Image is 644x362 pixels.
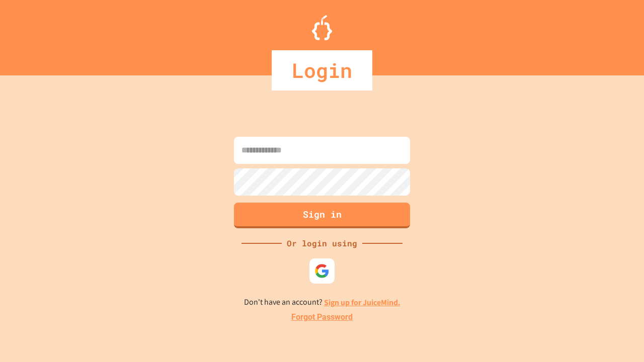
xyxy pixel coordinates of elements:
[291,311,353,323] a: Forgot Password
[234,203,410,228] button: Sign in
[314,263,330,279] img: google-icon.svg
[282,237,362,249] div: Or login using
[244,296,400,309] p: Don't have an account?
[312,15,332,40] img: Logo.svg
[272,50,372,90] div: Login
[324,297,400,308] a: Sign up for JuiceMind.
